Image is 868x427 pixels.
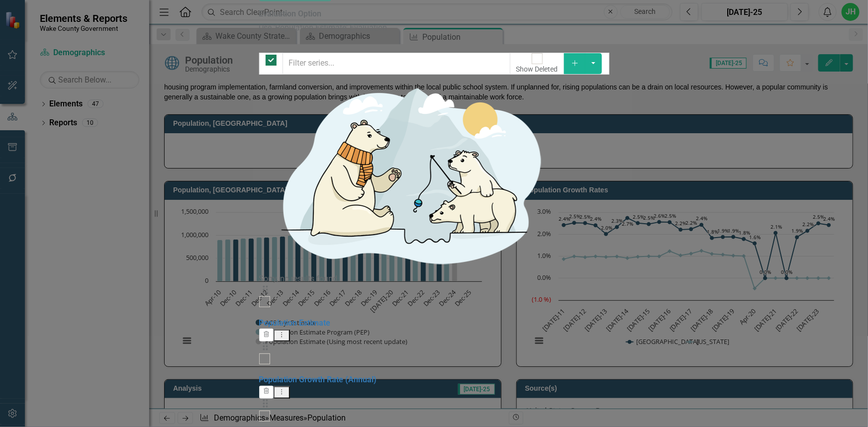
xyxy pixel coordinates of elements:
a: Population Growth Rate (Annual) [259,375,377,384]
label: Evaluation Option [259,8,322,20]
img: No results found [259,75,558,273]
div: Show Deleted [516,64,558,74]
div: Sorry, no results found. [259,273,609,285]
a: Population Estimate [259,318,331,328]
input: Filter series... [283,53,510,75]
div: Use 'Population Estimate' Evaluation [259,22,609,34]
